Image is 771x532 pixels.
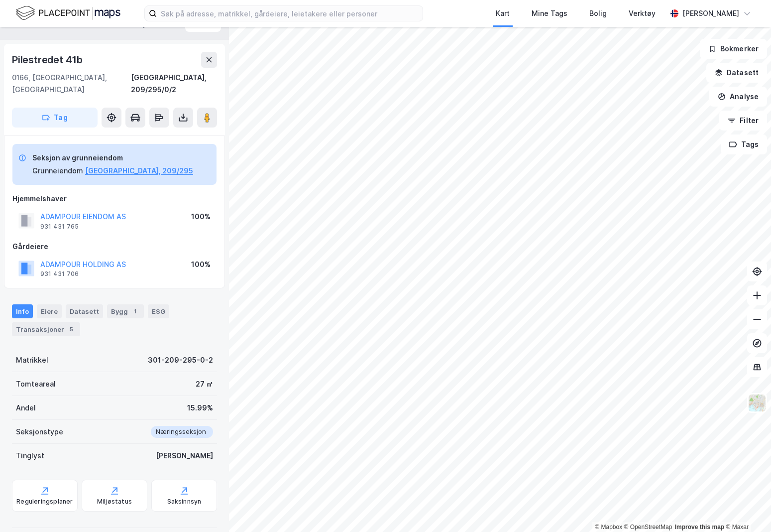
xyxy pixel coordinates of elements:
[16,402,36,414] div: Andel
[156,450,213,462] div: [PERSON_NAME]
[196,378,213,390] div: 27 ㎡
[595,524,622,531] a: Mapbox
[37,304,62,318] div: Eiere
[748,394,767,412] img: Z
[629,7,656,19] div: Verktøy
[624,524,672,531] a: OpenStreetMap
[40,270,79,278] div: 931 431 706
[709,87,767,107] button: Analyse
[12,108,98,128] button: Tag
[589,7,607,19] div: Bolig
[32,165,83,177] div: Grunneiendom
[157,6,423,21] input: Søk på adresse, matrikkel, gårdeiere, leietakere eller personer
[12,72,131,96] div: 0166, [GEOGRAPHIC_DATA], [GEOGRAPHIC_DATA]
[66,304,103,318] div: Datasett
[721,134,767,154] button: Tags
[721,484,771,532] iframe: Chat Widget
[187,402,213,414] div: 15.99%
[12,52,85,68] div: Pilestredet 41b
[12,304,33,318] div: Info
[16,450,44,462] div: Tinglyst
[16,354,48,366] div: Matrikkel
[131,72,217,96] div: [GEOGRAPHIC_DATA], 209/295/0/2
[719,111,767,131] button: Filter
[706,63,767,83] button: Datasett
[40,223,79,231] div: 931 431 765
[191,211,211,223] div: 100%
[16,4,120,22] img: logo.f888ab2527a4732fd821a326f86c7f29.svg
[107,304,144,318] div: Bygg
[675,524,724,531] a: Improve this map
[16,426,63,438] div: Seksjonstype
[66,324,76,334] div: 5
[148,304,169,318] div: ESG
[12,193,217,205] div: Hjemmelshaver
[12,322,80,336] div: Transaksjoner
[97,498,132,506] div: Miljøstatus
[148,354,213,366] div: 301-209-295-0-2
[167,498,202,506] div: Saksinnsyn
[32,152,193,164] div: Seksjon av grunneiendom
[12,241,217,253] div: Gårdeiere
[700,39,767,59] button: Bokmerker
[130,306,140,316] div: 1
[682,7,739,19] div: [PERSON_NAME]
[191,259,211,270] div: 100%
[496,7,510,19] div: Kart
[16,378,56,390] div: Tomteareal
[532,7,567,19] div: Mine Tags
[85,165,193,177] button: [GEOGRAPHIC_DATA], 209/295
[16,498,73,506] div: Reguleringsplaner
